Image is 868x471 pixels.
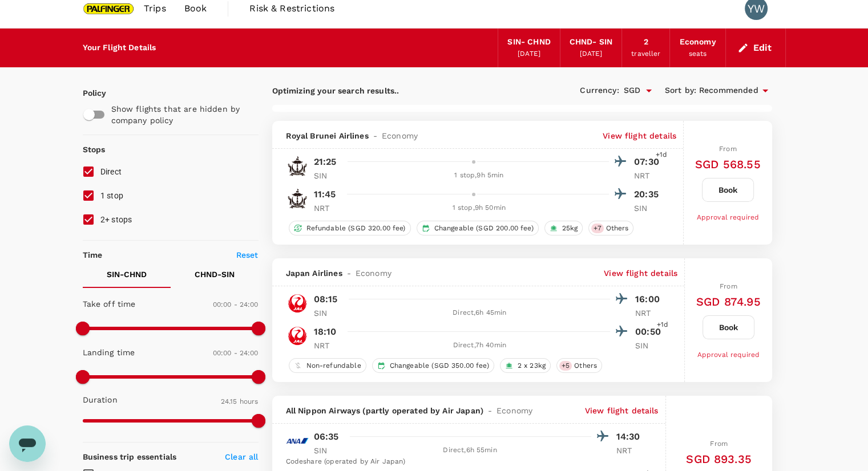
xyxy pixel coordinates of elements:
[349,170,609,181] div: 1 stop , 9h 5min
[720,282,737,290] span: From
[518,48,540,60] div: [DATE]
[385,361,494,371] span: Changeable (SGD 350.00 fee)
[634,155,663,169] p: 07:30
[111,103,251,126] p: Show flights that are hidden by company policy
[544,221,583,235] div: 25kg
[314,202,342,214] p: NRT
[500,358,551,373] div: 2 x 23kg
[221,397,259,405] span: 24.15 hours
[349,307,611,319] div: Direct , 6h 45min
[83,452,177,461] strong: Business trip essentials
[710,440,728,448] span: From
[83,145,106,154] strong: Stops
[100,167,122,176] span: Direct
[635,340,664,351] p: SIN
[635,293,664,306] p: 16:00
[496,405,532,416] span: Economy
[195,269,235,280] p: CHND - SIN
[144,2,166,15] span: Trips
[272,85,522,96] p: Optimizing your search results..
[513,361,550,371] span: 2 x 23kg
[735,39,776,57] button: Edit
[601,224,633,233] span: Others
[556,358,602,373] div: +5Others
[349,445,591,456] div: Direct , 6h 55min
[719,145,737,153] span: From
[634,202,663,214] p: SIN
[369,130,382,141] span: -
[314,340,342,351] p: NRT
[656,149,667,161] span: +1d
[286,429,309,452] img: NH
[236,249,259,261] p: Reset
[372,358,494,373] div: Changeable (SGD 350.00 fee)
[349,202,609,214] div: 1 stop , 9h 50min
[83,42,156,54] div: Your Flight Details
[349,340,611,351] div: Direct , 7h 40min
[225,451,258,462] p: Clear all
[696,213,759,221] span: Approval required
[695,155,761,173] h6: SGD 568.55
[314,188,336,201] p: 11:45
[286,405,483,416] span: All Nippon Airways (partly operated by Air Japan)
[570,36,612,48] div: CHND - SIN
[286,324,309,347] img: JL
[430,224,538,233] span: Changeable (SGD 200.00 fee)
[604,267,677,279] p: View flight details
[634,170,663,181] p: NRT
[588,221,633,235] div: +7Others
[641,83,657,99] button: Open
[342,267,356,279] span: -
[356,267,391,279] span: Economy
[83,249,103,261] p: Time
[634,188,663,201] p: 20:35
[314,293,338,306] p: 08:15
[689,48,707,60] div: seats
[635,307,664,319] p: NRT
[289,358,366,373] div: Non-refundable
[570,361,601,371] span: Others
[314,325,337,339] p: 18:10
[314,307,342,319] p: SIN
[585,405,659,416] p: View flight details
[9,425,46,462] iframe: Button to launch messaging window
[314,170,342,181] p: SIN
[699,84,758,97] span: Recommended
[213,301,259,308] span: 00:00 - 24:00
[314,445,342,456] p: SIN
[679,36,716,48] div: Economy
[302,224,410,233] span: Refundable (SGD 320.00 fee)
[286,292,309,315] img: JL
[507,36,550,48] div: SIN - CHND
[558,224,583,233] span: 25kg
[591,224,603,233] span: + 7
[289,221,411,235] div: Refundable (SGD 320.00 fee)
[703,315,754,339] button: Book
[302,361,366,371] span: Non-refundable
[483,405,496,416] span: -
[580,84,619,97] span: Currency :
[686,450,752,468] h6: SGD 893.35
[702,178,754,202] button: Book
[286,267,342,279] span: Japan Airlines
[314,430,339,444] p: 06:35
[107,269,147,280] p: SIN - CHND
[249,2,334,15] span: Risk & Restrictions
[417,221,539,235] div: Changeable (SGD 200.00 fee)
[184,2,207,15] span: Book
[696,293,761,311] h6: SGD 874.95
[286,187,309,210] img: BI
[697,351,760,359] span: Approval required
[100,215,132,224] span: 2+ stops
[314,155,337,169] p: 21:25
[83,298,136,310] p: Take off time
[644,36,648,48] div: 2
[603,130,676,141] p: View flight details
[83,347,135,358] p: Landing time
[100,191,124,200] span: 1 stop
[579,48,602,60] div: [DATE]
[83,394,118,405] p: Duration
[559,361,572,371] span: + 5
[382,130,418,141] span: Economy
[635,325,664,339] p: 00:50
